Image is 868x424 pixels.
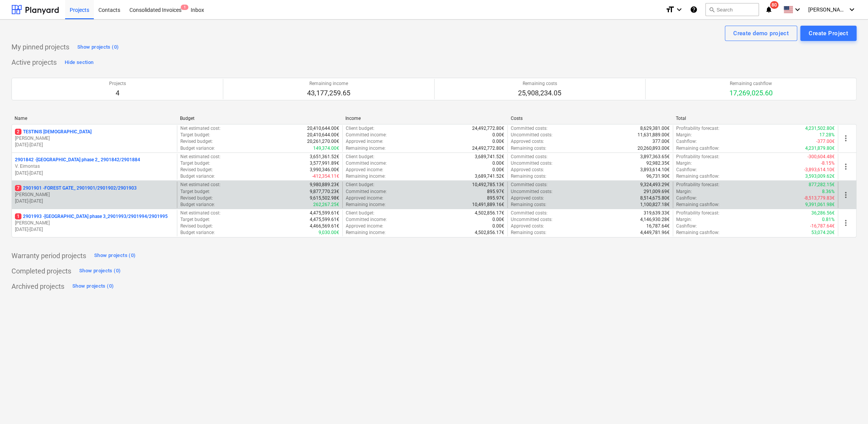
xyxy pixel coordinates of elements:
[644,188,670,195] p: 291,009.69€
[729,80,772,87] p: Remaining cashflow
[77,43,119,52] div: Show projects (0)
[676,182,719,188] p: Profitability forecast :
[841,218,850,228] span: more_vert
[346,229,386,236] p: Remaining income :
[640,195,670,201] p: 8,514,675.80€
[676,116,835,121] div: Total
[644,210,670,216] p: 319,639.33€
[180,116,339,121] div: Budget
[346,210,374,216] p: Client budget :
[511,138,544,145] p: Approved costs :
[492,160,504,167] p: 0.00€
[492,138,504,145] p: 0.00€
[11,267,71,276] p: Completed projects
[475,229,504,236] p: 4,502,856.17€
[180,145,215,152] p: Budget variance :
[346,125,374,132] p: Client budget :
[307,80,350,87] p: Remaining income
[511,223,544,229] p: Approved costs :
[70,280,116,293] button: Show projects (0)
[690,5,698,14] i: Knowledge base
[79,267,121,275] div: Show projects (0)
[310,210,339,216] p: 4,475,599.61€
[809,28,848,38] div: Create Project
[793,5,802,14] i: keyboard_arrow_down
[640,201,670,208] p: 1,100,827.18€
[675,5,684,14] i: keyboard_arrow_down
[492,132,504,138] p: 0.00€
[15,142,174,148] p: [DATE] - [DATE]
[346,188,387,195] p: Committed income :
[511,160,553,167] p: Uncommitted costs :
[312,173,339,180] p: -412,354.11€
[472,125,504,132] p: 24,492,772.80€
[511,154,548,160] p: Committed costs :
[511,188,553,195] p: Uncommitted costs :
[15,226,174,233] p: [DATE] - [DATE]
[676,154,719,160] p: Profitability forecast :
[65,58,93,67] div: Hide section
[800,26,857,41] button: Create Project
[15,213,174,233] div: 12901993 -[GEOGRAPHIC_DATA] phase 3_2901993/2901994/2901995[PERSON_NAME][DATE]-[DATE]
[313,145,339,152] p: 149,374.00€
[15,135,174,142] p: [PERSON_NAME]
[676,138,697,145] p: Cashflow :
[511,229,546,236] p: Remaining costs :
[475,154,504,160] p: 3,689,741.52€
[15,192,174,198] p: [PERSON_NAME]
[15,198,174,205] p: [DATE] - [DATE]
[805,125,835,132] p: 4,231,502.80€
[822,188,835,195] p: 8.36%
[310,167,339,173] p: 3,990,346.00€
[472,182,504,188] p: 10,492,785.13€
[638,145,670,152] p: 20,260,893.00€
[809,182,835,188] p: 877,282.15€
[830,387,868,424] div: Chat Widget
[307,132,339,138] p: 20,410,644.00€
[15,220,174,226] p: [PERSON_NAME]
[346,145,386,152] p: Remaining income :
[310,188,339,195] p: 9,877,770.23€
[15,116,174,121] div: Name
[15,185,174,205] div: 72901901 -FOREST GATE_ 2901901/2901902/2901903[PERSON_NAME][DATE]-[DATE]
[180,195,213,201] p: Revised budget :
[180,173,215,180] p: Budget variance :
[646,223,670,229] p: 16,787.64€
[518,88,561,98] p: 25,908,234.05
[310,160,339,167] p: 3,577,991.89€
[676,145,719,152] p: Remaining cashflow :
[310,216,339,223] p: 4,475,599.61€
[841,162,850,171] span: more_vert
[15,170,174,177] p: [DATE] - [DATE]
[805,173,835,180] p: 3,593,009.62€
[640,182,670,188] p: 9,324,493.29€
[346,132,387,138] p: Committed income :
[72,282,114,291] div: Show projects (0)
[180,154,221,160] p: Net estimated cost :
[819,132,835,138] p: 17.28%
[475,173,504,180] p: 3,689,741.52€
[511,210,548,216] p: Committed costs :
[180,132,210,138] p: Target budget :
[15,163,174,170] p: V. Eimontas
[11,43,69,52] p: My pinned projects
[109,80,126,87] p: Projects
[492,216,504,223] p: 0.00€
[676,216,692,223] p: Margin :
[841,134,850,143] span: more_vert
[15,185,137,192] p: 2901901 - FOREST GATE_ 2901901/2901902/2901903
[652,138,670,145] p: 377.00€
[180,138,213,145] p: Revised budget :
[816,138,835,145] p: -377.00€
[765,5,773,14] i: notifications
[63,56,95,69] button: Hide section
[676,210,719,216] p: Profitability forecast :
[821,160,835,167] p: -8.15%
[810,223,835,229] p: -16,787.64€
[346,154,374,160] p: Client budget :
[492,167,504,173] p: 0.00€
[181,5,188,10] span: 1
[15,213,168,220] p: 2901993 - [GEOGRAPHIC_DATA] phase 3_2901993/2901994/2901995
[676,125,719,132] p: Profitability forecast :
[180,210,221,216] p: Net estimated cost :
